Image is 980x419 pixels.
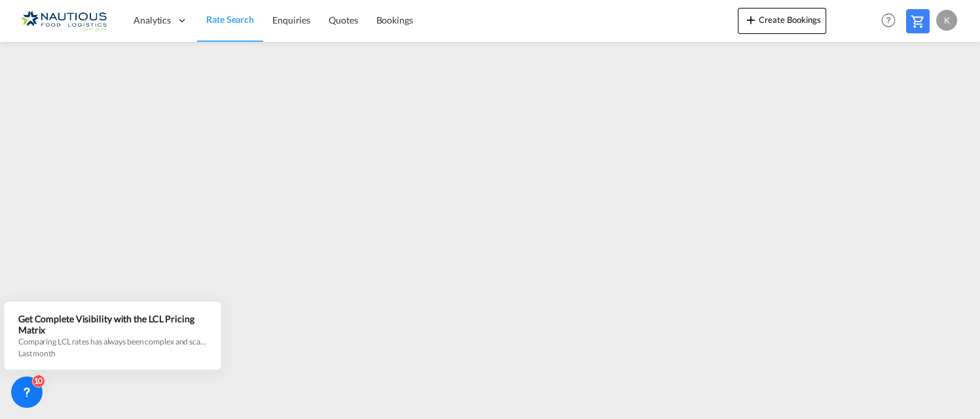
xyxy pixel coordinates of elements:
[743,12,759,27] md-icon: icon-plus 400-fg
[329,14,357,25] span: Quotes
[272,14,310,25] span: Enquiries
[936,10,957,31] div: K
[134,14,171,27] span: Analytics
[20,6,108,35] img: a7bdea90b4cb11ec9b0c034cfa5061e8.png
[877,9,899,31] span: Help
[206,14,254,25] span: Rate Search
[376,14,413,25] span: Bookings
[877,9,906,33] div: Help
[738,8,826,34] button: icon-plus 400-fgCreate Bookings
